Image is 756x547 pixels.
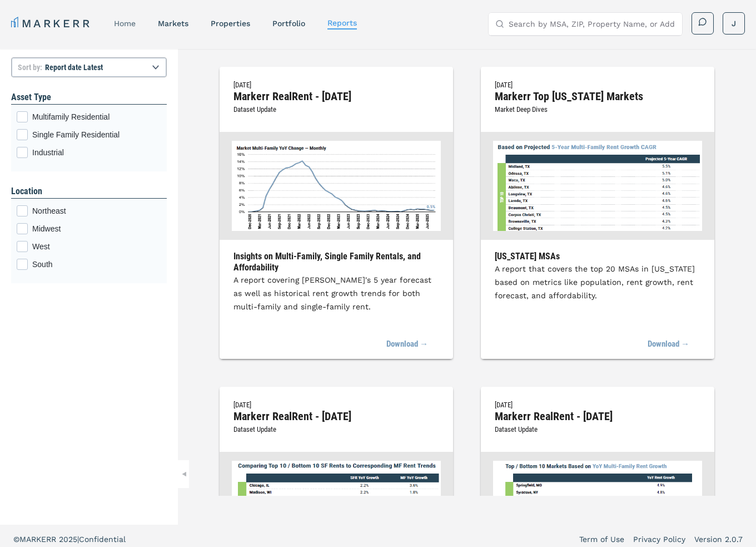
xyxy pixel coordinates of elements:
select: Sort by: [11,57,167,77]
span: Confidential [79,535,126,544]
span: South [32,259,161,270]
span: Industrial [32,147,161,158]
span: West [32,241,161,252]
span: A report that covers the top 20 MSAs in [US_STATE] based on metrics like population, rent growth,... [495,264,695,300]
h2: Markerr Top [US_STATE] Markets [495,91,700,101]
a: Download → [648,332,689,357]
a: home [114,19,136,28]
span: Single Family Residential [32,129,161,140]
span: J [732,18,736,29]
a: Version 2.0.7 [694,534,743,545]
h1: Location [11,185,167,198]
span: © [13,535,19,544]
a: Term of Use [579,534,624,545]
img: Markerr Top Texas Markets [493,141,702,231]
span: Dataset Update [495,425,538,433]
a: markets [158,19,188,28]
h2: Markerr RealRent - [DATE] [233,411,439,421]
span: Dataset Update [233,425,276,433]
span: Multifamily Residential [32,111,161,122]
span: [DATE] [495,401,513,409]
a: properties [211,19,250,28]
h2: Markerr RealRent - [DATE] [495,411,700,421]
h2: Markerr RealRent - [DATE] [233,91,439,101]
span: Market Deep Dives [495,105,548,114]
a: MARKERR [11,16,92,31]
span: MARKERR [19,535,59,544]
span: [DATE] [233,81,251,89]
span: Midwest [32,223,161,234]
img: Markerr RealRent - August 2025 [232,141,441,231]
span: [DATE] [495,81,513,89]
span: Dataset Update [233,105,276,114]
a: reports [327,18,357,27]
span: 2025 | [59,535,79,544]
h3: [US_STATE] MSAs [495,251,700,262]
span: A report covering [PERSON_NAME]'s 5 year forecast as well as historical rent growth trends for bo... [233,275,431,311]
div: Multifamily Residential checkbox input [17,111,161,122]
a: Download → [386,332,428,357]
div: Industrial checkbox input [17,147,161,158]
input: Search by MSA, ZIP, Property Name, or Address [509,13,675,35]
div: Northeast checkbox input [17,205,161,216]
div: South checkbox input [17,259,161,270]
h3: Insights on Multi-Family, Single Family Rentals, and Affordability [233,251,439,273]
h1: Asset Type [11,91,167,104]
div: Single Family Residential checkbox input [17,129,161,140]
span: Northeast [32,205,161,216]
span: [DATE] [233,401,251,409]
a: Portfolio [272,19,305,28]
button: J [723,12,745,35]
a: Privacy Policy [633,534,685,545]
div: West checkbox input [17,241,161,252]
div: Midwest checkbox input [17,223,161,234]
